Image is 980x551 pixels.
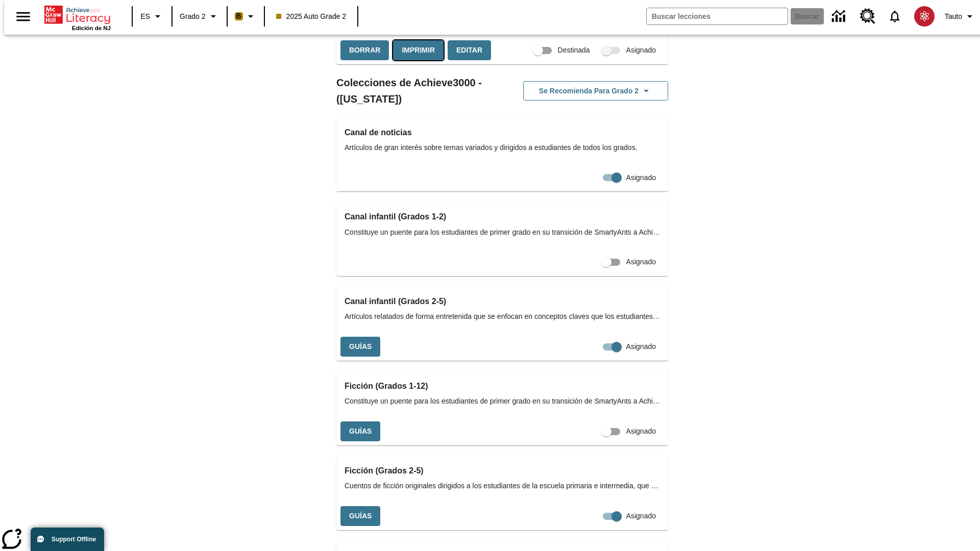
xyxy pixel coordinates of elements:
[44,5,111,25] a: Portada
[854,3,881,30] a: Centro de recursos, Se abrirá en una pestaña nueva.
[558,45,590,56] span: Destinada
[393,40,444,60] button: Imprimir, Se abrirá en una ventana nueva
[626,511,656,521] span: Asignado
[44,4,111,31] div: Portada
[345,210,660,224] h3: Canal infantil (Grados 1-2)
[626,257,656,267] span: Asignado
[626,341,656,352] span: Asignado
[345,142,660,153] span: Artículos de gran interés sobre temas variados y dirigidos a estudiantes de todos los grados.
[345,464,660,478] h3: Ficción (Grados 2-5)
[52,536,96,543] span: Support Offline
[626,45,656,56] span: Asignado
[345,294,660,309] h3: Canal infantil (Grados 2-5)
[140,11,150,22] span: ES
[236,10,241,22] span: B
[908,3,941,30] button: Escoja un nuevo avatar
[72,25,111,31] span: Edición de NJ
[345,311,660,322] span: Artículos relatados de forma entretenida que se enfocan en conceptos claves que los estudiantes a...
[626,426,656,437] span: Asignado
[914,6,935,27] img: avatar image
[176,7,224,26] button: Grado: Grado 2, Elige un grado
[523,81,668,101] button: Se recomienda para Grado 2
[826,3,854,31] a: Centro de información
[340,421,380,441] button: Guías
[31,528,104,551] button: Support Offline
[340,506,380,526] button: Guías
[345,396,660,407] span: Constituye un puente para los estudiantes de primer grado en su transición de SmartyAnts a Achiev...
[136,7,168,26] button: Lenguaje: ES, Selecciona un idioma
[945,11,962,22] span: Tauto
[448,40,491,60] button: Editar
[340,40,389,60] button: Borrar
[8,2,38,32] button: Abrir el menú lateral
[881,3,908,30] a: Notificaciones
[180,11,206,22] span: Grado 2
[336,74,502,107] h2: Colecciones de Achieve3000 - ([US_STATE])
[941,7,980,26] button: Perfil/Configuración
[647,8,788,24] input: Buscar campo
[345,227,660,238] span: Constituye un puente para los estudiantes de primer grado en su transición de SmartyAnts a Achiev...
[345,379,660,393] h3: Ficción (Grados 1-12)
[231,7,261,26] button: Boost El color de la clase es anaranjado claro. Cambiar el color de la clase.
[340,337,380,357] button: Guías
[626,172,656,183] span: Asignado
[345,126,660,140] h3: Canal de noticias
[345,481,660,491] span: Cuentos de ficción originales dirigidos a los estudiantes de la escuela primaria e intermedia, qu...
[276,11,347,22] span: 2025 Auto Grade 2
